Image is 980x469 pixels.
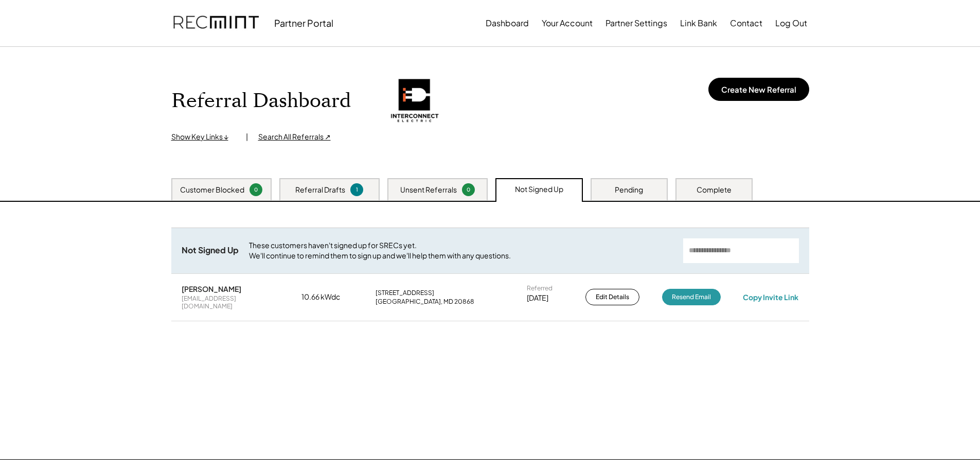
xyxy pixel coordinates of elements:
[180,185,244,195] div: Customer Blocked
[775,13,807,33] button: Log Out
[171,132,236,142] div: Show Key Links ↓
[743,292,798,302] div: Copy Invite Link
[605,13,667,33] button: Partner Settings
[542,13,593,33] button: Your Account
[486,13,529,33] button: Dashboard
[258,132,331,142] div: Search All Referrals ↗
[182,245,239,256] div: Not Signed Up
[730,13,762,33] button: Contact
[515,184,563,195] div: Not Signed Up
[251,186,261,194] div: 0
[246,132,248,142] div: |
[527,284,553,292] div: Referred
[464,186,473,194] div: 0
[662,289,721,305] button: Resend Email
[295,185,345,195] div: Referral Drafts
[182,294,279,310] div: [EMAIL_ADDRESS][DOMAIN_NAME]
[301,292,353,302] div: 10.66 kWdc
[585,289,639,305] button: Edit Details
[615,185,643,195] div: Pending
[400,185,457,195] div: Unsent Referrals
[387,73,443,129] img: b8de21a094834d7ebef5bfa695b319fa.png
[352,186,362,194] div: 1
[680,13,717,33] button: Link Bank
[249,240,673,260] div: These customers haven't signed up for SRECs yet. We'll continue to remind them to sign up and we'...
[708,78,809,101] button: Create New Referral
[376,289,434,297] div: [STREET_ADDRESS]
[697,185,732,195] div: Complete
[376,298,474,306] div: [GEOGRAPHIC_DATA], MD 20868
[171,89,351,113] h1: Referral Dashboard
[173,6,259,41] img: recmint-logotype%403x.png
[527,293,548,303] div: [DATE]
[182,284,241,293] div: [PERSON_NAME]
[274,17,333,29] div: Partner Portal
